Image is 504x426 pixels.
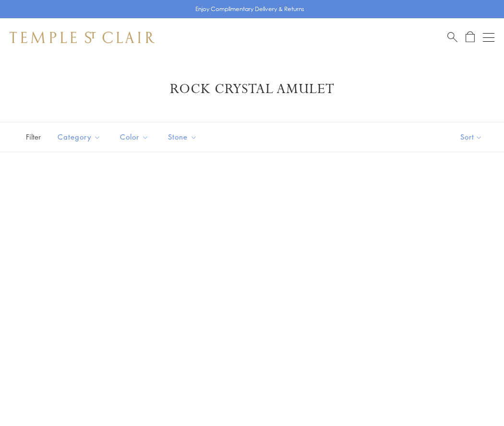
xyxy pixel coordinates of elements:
[115,131,156,143] span: Color
[24,81,480,98] h1: Rock Crystal Amulet
[10,32,155,43] img: Temple St. Clair
[53,131,108,143] span: Category
[161,126,204,148] button: Stone
[195,4,304,14] p: Enjoy Complimentary Delivery & Returns
[113,126,156,148] button: Color
[466,31,475,43] a: Open Shopping Bag
[50,126,108,148] button: Category
[439,122,504,152] button: Show sort by
[163,131,204,143] span: Stone
[483,32,494,43] button: Open navigation
[447,31,457,43] a: Search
